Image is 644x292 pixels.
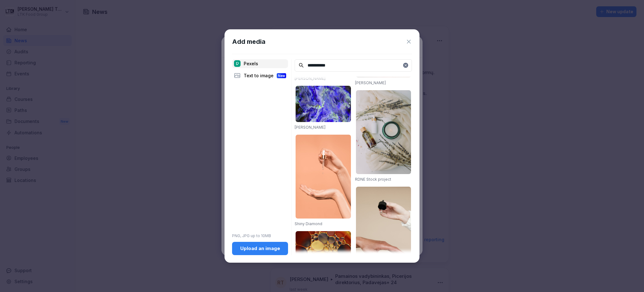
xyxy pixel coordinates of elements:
[232,242,288,255] button: Upload an image
[232,59,288,68] div: Pexels
[355,177,391,182] a: RDNE Stock project
[295,76,325,81] a: [PERSON_NAME]
[295,125,325,130] a: [PERSON_NAME]
[232,71,288,80] div: Text to image
[295,221,322,226] a: Shiny Diamond
[277,73,286,78] div: New
[356,187,411,287] img: pexels-photo-6800925.jpeg
[296,86,351,122] img: pexels-photo-33964360.jpeg
[296,135,351,219] img: pexels-photo-3762879.jpeg
[237,245,283,252] div: Upload an image
[356,90,411,174] img: pexels-photo-6724357.jpeg
[232,233,288,239] p: PNG, JPG up to 10MB
[232,37,265,46] h1: Add media
[234,60,241,67] img: pexels.png
[296,231,351,267] img: pexels-photo-220989.jpeg
[355,80,386,85] a: [PERSON_NAME]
